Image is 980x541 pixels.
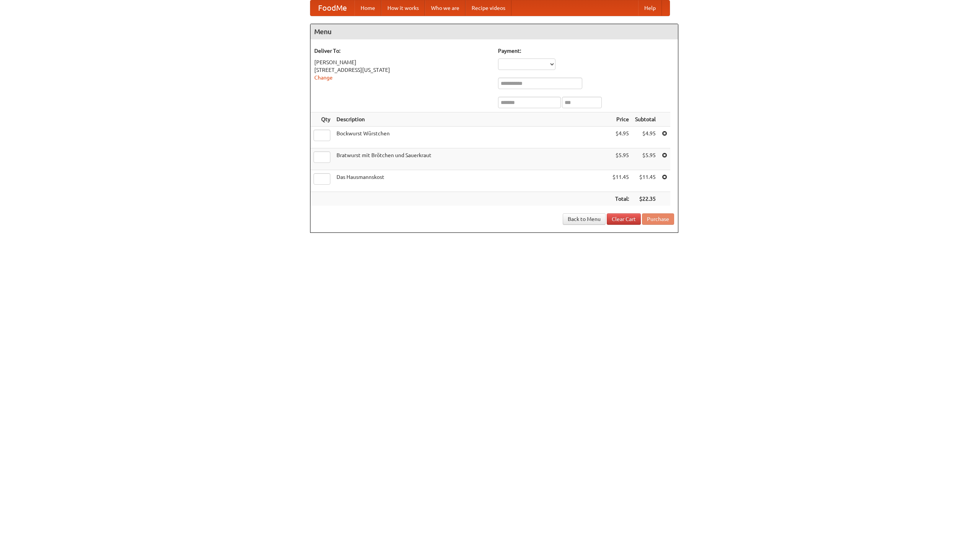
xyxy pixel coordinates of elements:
[642,213,674,225] button: Purchase
[632,192,659,206] th: $22.35
[609,148,632,170] td: $5.95
[310,0,354,16] a: FoodMe
[632,148,659,170] td: $5.95
[333,170,609,192] td: Das Hausmannskost
[310,24,678,39] h4: Menu
[638,0,662,16] a: Help
[563,213,606,225] a: Back to Menu
[354,0,381,16] a: Home
[310,112,333,127] th: Qty
[314,75,333,81] a: Change
[609,170,632,192] td: $11.45
[609,112,632,127] th: Price
[333,148,609,170] td: Bratwurst mit Brötchen und Sauerkraut
[609,127,632,148] td: $4.95
[314,58,490,66] div: [PERSON_NAME]
[314,66,490,74] div: [STREET_ADDRESS][US_STATE]
[632,127,659,148] td: $4.95
[425,0,465,16] a: Who we are
[381,0,425,16] a: How it works
[632,112,659,127] th: Subtotal
[632,170,659,192] td: $11.45
[498,47,674,55] h5: Payment:
[333,127,609,148] td: Bockwurst Würstchen
[607,213,641,225] a: Clear Cart
[314,47,490,55] h5: Deliver To:
[609,192,632,206] th: Total:
[333,112,609,127] th: Description
[465,0,511,16] a: Recipe videos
